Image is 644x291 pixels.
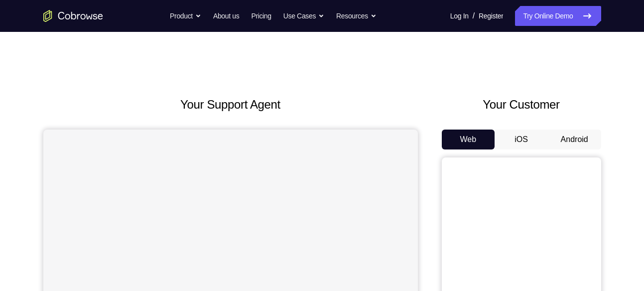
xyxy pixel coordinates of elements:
[170,6,201,26] button: Product
[251,6,271,26] a: Pricing
[43,10,103,22] a: Go to the home page
[43,96,418,114] h2: Your Support Agent
[450,6,469,26] a: Log In
[213,6,239,26] a: About us
[442,96,601,114] h2: Your Customer
[548,130,601,149] button: Android
[283,6,324,26] button: Use Cases
[473,10,475,22] span: /
[515,6,601,26] a: Try Online Demo
[336,6,377,26] button: Resources
[442,130,495,149] button: Web
[479,6,503,26] a: Register
[495,130,548,149] button: iOS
